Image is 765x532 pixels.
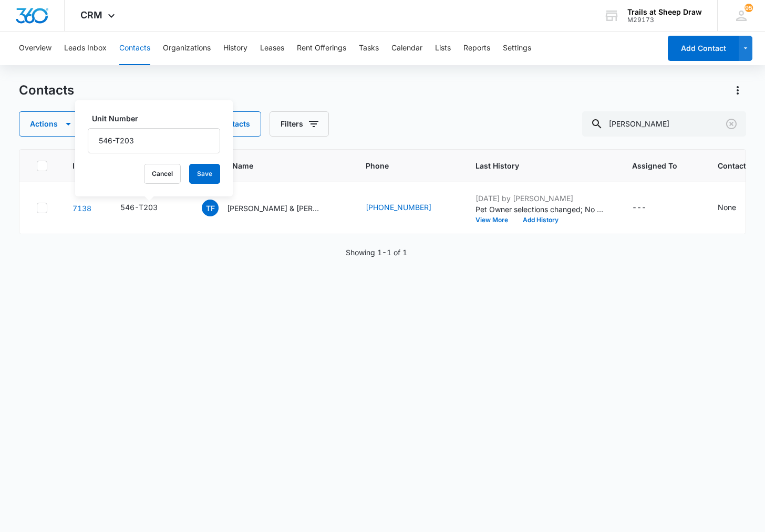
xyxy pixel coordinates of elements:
[627,8,702,16] div: account name
[632,202,665,214] div: Assigned To - - Select to Edit Field
[88,128,220,153] input: Unit Number
[718,202,755,214] div: Contact Type - None - Select to Edit Field
[223,32,247,65] button: History
[723,116,740,132] button: Clear
[359,32,379,65] button: Tasks
[391,32,422,65] button: Calendar
[668,36,739,61] button: Add Contact
[627,16,702,24] div: account id
[260,32,284,65] button: Leases
[202,200,219,216] span: TF
[227,203,322,214] p: [PERSON_NAME] & [PERSON_NAME]
[718,202,736,213] div: None
[80,9,102,20] span: CRM
[515,217,566,223] button: Add History
[475,204,607,215] p: Pet Owner selections changed; No was added.
[144,164,181,184] button: Cancel
[119,32,150,65] button: Contacts
[435,32,451,65] button: Lists
[503,32,531,65] button: Settings
[64,32,107,65] button: Leads Inbox
[92,113,224,124] label: Unit Number
[632,202,646,214] div: ---
[366,160,435,171] span: Phone
[745,4,753,12] div: notifications count
[189,164,220,184] button: Save
[19,111,84,137] button: Actions
[475,160,592,171] span: Last History
[346,247,407,258] p: Showing 1-1 of 1
[475,217,515,223] button: View More
[19,32,51,65] button: Overview
[582,111,746,137] input: Search Contacts
[163,32,211,65] button: Organizations
[270,111,329,137] button: Filters
[366,202,450,214] div: Phone - (970) 821-6800 - Select to Edit Field
[745,4,753,12] span: 95
[73,204,91,213] a: Navigate to contact details page for Tanner Fabrizius & Isabella Haagenson
[202,200,340,216] div: Contact Name - Tanner Fabrizius & Isabella Haagenson - Select to Edit Field
[120,202,158,213] div: 546-T203
[463,32,490,65] button: Reports
[297,32,346,65] button: Rent Offerings
[729,82,746,99] button: Actions
[366,202,431,213] a: [PHONE_NUMBER]
[202,160,325,171] span: Contact Name
[475,193,607,204] p: [DATE] by [PERSON_NAME]
[632,160,677,171] span: Assigned To
[19,82,74,98] h1: Contacts
[120,202,177,214] div: Unit Number - 546-T203 - Select to Edit Field
[73,160,80,171] span: ID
